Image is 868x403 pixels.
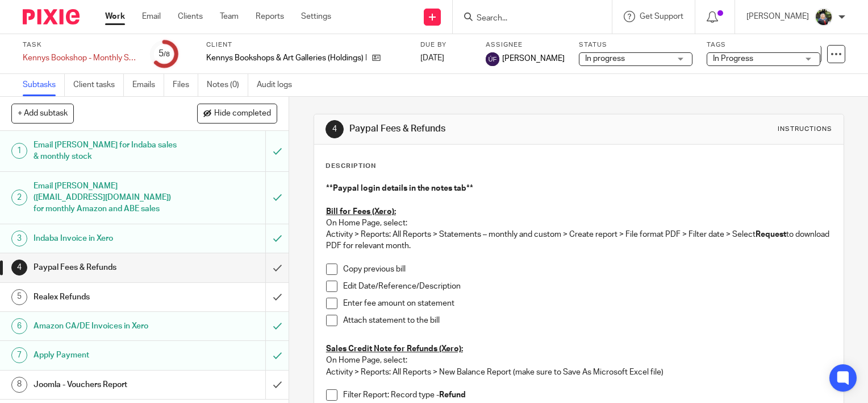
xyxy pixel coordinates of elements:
[11,318,27,334] div: 6
[132,74,164,96] a: Emails
[257,74,301,96] a: Audit logs
[11,289,27,305] div: 5
[343,264,832,275] p: Copy previous bill
[23,9,80,24] img: Pixie
[585,55,625,63] span: In progress
[158,47,170,60] div: 5
[579,40,692,50] label: Status
[640,13,683,20] span: Get Support
[197,104,277,123] button: Hide completed
[220,11,239,22] a: Team
[343,389,832,401] p: Filter Report: Record type -
[34,259,181,276] h1: Paypal Fees & Refunds
[173,74,198,96] a: Files
[207,74,248,96] a: Notes (0)
[256,11,284,22] a: Reports
[439,391,466,399] strong: Refund
[325,162,376,171] p: Description
[343,315,832,326] p: Attach statement to the bill
[502,53,565,64] span: [PERSON_NAME]
[486,40,565,50] label: Assignee
[23,74,65,96] a: Subtasks
[34,178,181,218] h1: Email [PERSON_NAME] ([EMAIL_ADDRESS][DOMAIN_NAME]) for monthly Amazon and ABE sales
[325,120,344,138] div: 4
[343,298,832,309] p: Enter fee amount on statement
[326,217,832,229] p: On Home Page, select:
[11,143,27,159] div: 1
[486,52,499,66] img: svg%3E
[178,11,203,22] a: Clients
[343,281,832,292] p: Edit Date/Reference/Description
[164,51,170,57] small: /8
[34,230,181,247] h1: Indaba Invoice in Xero
[707,40,820,50] label: Tags
[11,260,27,275] div: 4
[34,318,181,335] h1: Amazon CA/DE Invoices in Xero
[420,54,444,62] span: [DATE]
[34,289,181,306] h1: Realex Refunds
[11,104,74,123] button: + Add subtask
[326,208,396,216] u: Bill for Fees (Xero):
[214,109,271,118] span: Hide completed
[746,11,809,22] p: [PERSON_NAME]
[778,125,832,134] div: Instructions
[23,40,136,50] label: Task
[34,376,181,393] h1: Joomla - Vouchers Report
[815,8,833,26] img: Jade.jpeg
[756,231,786,238] strong: Request
[206,40,406,50] label: Client
[326,367,832,378] p: Activity > Reports: All Reports > New Balance Report (make sure to Save As Microsoft Excel file)
[301,11,331,22] a: Settings
[11,231,27,246] div: 3
[713,55,753,63] span: In Progress
[475,14,578,24] input: Search
[349,123,603,135] h1: Paypal Fees & Refunds
[11,190,27,205] div: 2
[23,52,136,64] div: Kennys Bookshop - Monthly Sales
[34,347,181,364] h1: Apply Payment
[206,52,366,64] p: Kennys Bookshops & Art Galleries (Holdings) Limited
[11,347,27,363] div: 7
[105,11,125,22] a: Work
[73,74,124,96] a: Client tasks
[326,345,463,353] u: Sales Credit Note for Refunds (Xero):
[420,40,471,50] label: Due by
[326,229,832,252] p: Activity > Reports: All Reports > Statements – monthly and custom > Create report > File format P...
[11,377,27,393] div: 8
[34,137,181,166] h1: Email [PERSON_NAME] for Indaba sales & monthly stock
[326,184,473,192] strong: **Paypal login details in the notes tab**
[326,355,832,366] p: On Home Page, select:
[142,11,161,22] a: Email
